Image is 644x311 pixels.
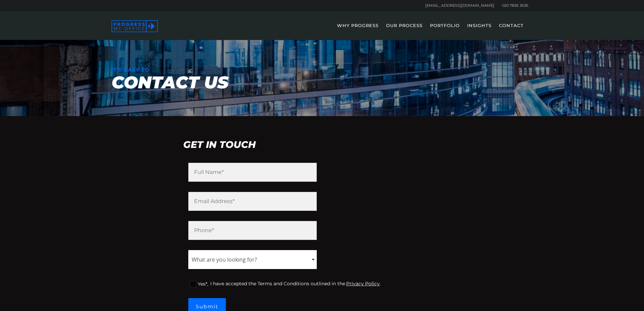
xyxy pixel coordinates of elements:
strong: IT’S EASY TO [112,67,150,73]
input: Full Name* [188,163,317,182]
input: Email Address* [188,192,317,211]
h2: Get in touch [183,140,461,149]
a: INSIGHTS [464,20,495,40]
span: Yes*, [198,281,208,287]
h1: CONTACT US [112,74,532,91]
a: WHY PROGRESS [334,20,382,40]
a: PORTFOLIO [427,20,463,40]
a: Privacy Policy [346,279,380,288]
input: Phone* [188,221,317,240]
a: CONTACT [496,20,527,40]
a: OUR PROCESS [383,20,426,40]
div: I have accepted the Terms and Conditions outlined in the . [188,279,456,288]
